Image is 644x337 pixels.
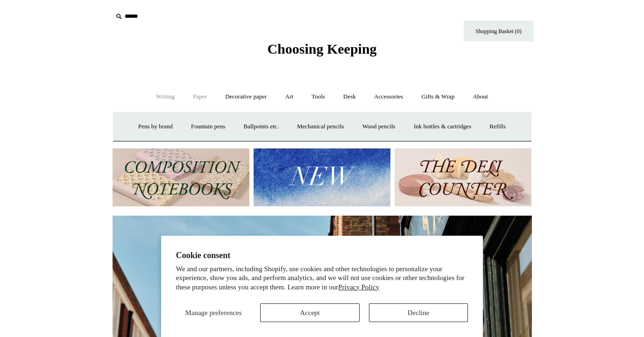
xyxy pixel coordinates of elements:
[184,84,215,109] a: Paper
[335,84,364,109] a: Desk
[148,84,183,109] a: Writing
[267,49,376,55] a: Choosing Keeping
[176,251,468,260] h2: Cookie consent
[289,114,353,139] a: Mechanical pencils
[267,41,376,56] span: Choosing Keeping
[185,309,241,316] span: Manage preferences
[366,84,411,109] a: Accessories
[183,114,234,139] a: Fountain pens
[254,148,390,207] img: New.jpg__PID:f73bdf93-380a-4a35-bcfe-7823039498e1
[217,84,275,109] a: Decorative paper
[130,114,181,139] a: Pens by brand
[235,114,287,139] a: Ballpoints etc.
[481,114,514,139] a: Refills
[369,303,468,322] button: Decline
[405,114,480,139] a: Ink bottles & cartridges
[354,114,404,139] a: Wood pencils
[303,84,333,109] a: Tools
[176,265,468,292] p: We and our partners, including Shopify, use cookies and other technologies to personalize your ex...
[395,148,531,207] img: The Deli Counter
[464,21,534,42] a: Shopping Basket (0)
[260,303,360,322] button: Accept
[413,84,463,109] a: Gifts & Wrap
[277,84,302,109] a: Art
[338,283,379,291] a: Privacy Policy
[113,148,249,207] img: 202302 Composition ledgers.jpg__PID:69722ee6-fa44-49dd-a067-31375e5d54ec
[464,84,496,109] a: About
[176,303,251,322] button: Manage preferences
